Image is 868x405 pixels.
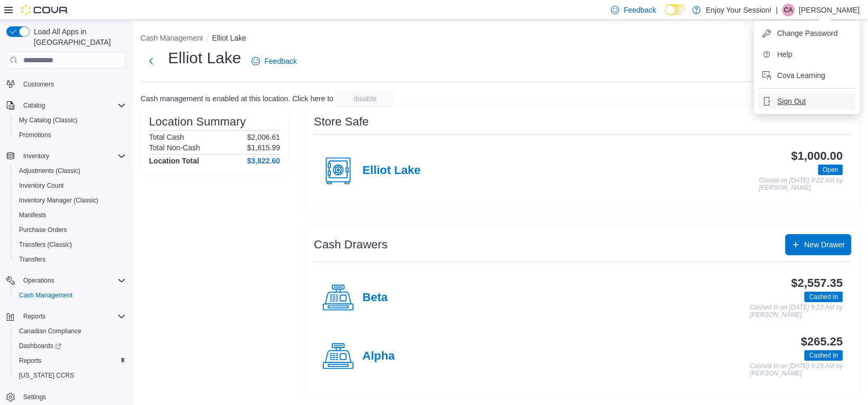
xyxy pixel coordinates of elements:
span: Customers [19,78,126,91]
button: Settings [2,389,130,404]
button: [US_STATE] CCRS [11,368,130,383]
p: $2,006.61 [247,133,280,141]
span: Help [777,49,792,60]
span: Promotions [19,131,51,139]
button: Operations [2,273,130,288]
span: New Drawer [804,239,845,250]
span: Reports [23,312,45,321]
p: Cashed In on [DATE] 9:23 AM by [PERSON_NAME] [750,304,843,319]
span: Change Password [777,28,837,38]
span: Transfers [15,253,126,266]
a: Manifests [15,209,50,221]
a: Cash Management [15,289,77,302]
h4: Alpha [362,350,395,363]
span: Operations [23,276,54,285]
a: Canadian Compliance [15,325,86,337]
button: Cash Management [11,288,130,303]
span: Inventory Manager (Classic) [19,196,98,205]
button: Manifests [11,208,130,223]
button: Help [758,46,855,63]
span: Catalog [23,101,45,110]
a: [US_STATE] CCRS [15,369,78,382]
span: Cashed In [804,350,843,361]
a: Dashboards [11,339,130,353]
button: Adjustments (Classic) [11,163,130,178]
button: Inventory Count [11,178,130,193]
h3: $2,557.35 [791,277,843,290]
p: Cashed In on [DATE] 9:23 AM by [PERSON_NAME] [750,363,843,377]
button: Sign Out [758,93,855,110]
button: Purchase Orders [11,223,130,237]
span: Washington CCRS [15,369,126,382]
button: Inventory [19,150,53,162]
span: Transfers (Classic) [15,238,126,251]
span: Manifests [19,211,46,219]
span: Reports [15,354,126,367]
span: Cashed In [809,292,838,302]
span: disable [353,93,377,104]
a: Feedback [247,51,301,72]
span: Adjustments (Classic) [15,165,126,177]
button: Transfers (Classic) [11,237,130,252]
button: Customers [2,76,130,92]
a: Reports [15,354,45,367]
a: Inventory Manager (Classic) [15,194,102,207]
a: Inventory Count [15,179,68,192]
a: My Catalog (Classic) [15,114,82,127]
a: Customers [19,78,58,91]
h1: Elliot Lake [168,47,241,69]
button: Inventory [2,149,130,163]
span: Cash Management [15,289,126,302]
span: Open [818,165,843,175]
button: Reports [2,309,130,324]
button: Canadian Compliance [11,324,130,339]
span: Canadian Compliance [19,327,81,335]
button: Change Password [758,25,855,42]
span: Transfers [19,255,45,264]
span: Cashed In [809,351,838,360]
span: Settings [23,393,46,401]
h6: Total Non-Cash [149,143,200,152]
nav: An example of EuiBreadcrumbs [141,33,860,45]
button: Inventory Manager (Classic) [11,193,130,208]
a: Transfers [15,253,50,266]
h4: $3,822.60 [247,157,280,165]
img: Cova [21,5,69,15]
button: Cova Learning [758,67,855,84]
span: Open [823,165,838,175]
span: Cash Management [19,291,72,300]
p: [PERSON_NAME] [799,4,860,16]
h4: Location Total [149,157,199,165]
span: Inventory [19,150,126,162]
h3: $265.25 [801,335,843,348]
a: Adjustments (Classic) [15,165,85,177]
button: New Drawer [785,234,851,255]
span: Inventory [23,152,49,160]
span: Reports [19,356,41,365]
p: Closed on [DATE] 9:22 AM by [PERSON_NAME] [759,177,843,191]
span: Transfers (Classic) [19,240,72,249]
span: Purchase Orders [15,224,126,236]
a: Settings [19,391,50,403]
p: | [776,4,778,16]
span: Customers [23,80,54,89]
button: Promotions [11,128,130,142]
span: CA [784,4,793,16]
input: Dark Mode [665,4,687,15]
button: Transfers [11,252,130,267]
button: Reports [19,310,50,323]
span: Inventory Count [19,181,64,190]
button: Catalog [2,98,130,113]
h6: Total Cash [149,133,184,141]
span: Load All Apps in [GEOGRAPHIC_DATA] [30,26,126,47]
button: Elliot Lake [212,34,246,42]
span: Feedback [264,56,296,66]
span: Dashboards [15,340,126,352]
div: Chantel Albert [782,4,795,16]
h3: Location Summary [149,115,246,128]
a: Promotions [15,129,55,141]
h4: Beta [362,291,388,305]
button: My Catalog (Classic) [11,113,130,128]
span: Settings [19,390,126,403]
span: Cova Learning [777,70,825,81]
